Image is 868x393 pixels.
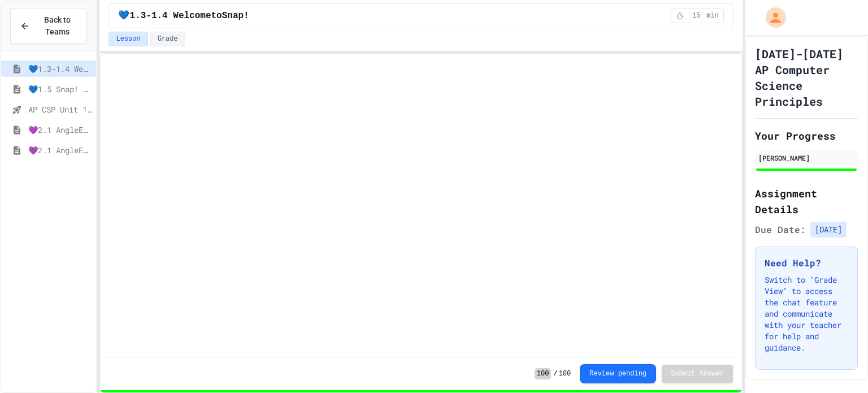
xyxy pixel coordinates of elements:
[28,144,92,156] span: 💜2.1 AngleExperiments2
[28,83,92,95] span: 💙1.5 Snap! ScavengerHunt
[100,54,741,357] iframe: Snap! Programming Environment
[553,369,557,378] span: /
[758,153,854,163] div: [PERSON_NAME]
[37,14,77,38] span: Back to Teams
[754,5,789,31] div: My Account
[706,11,719,20] span: min
[810,222,847,237] span: [DATE]
[118,9,249,23] span: 💙1.3-1.4 WelcometoSnap!
[774,299,857,347] iframe: chat widget
[10,8,87,44] button: Back to Teams
[535,368,552,379] span: 100
[755,223,806,236] span: Due Date:
[765,256,848,270] h3: Need Help?
[687,11,705,20] span: 15
[28,63,92,75] span: 💙1.3-1.4 WelcometoSnap!
[662,365,733,383] button: Submit Answer
[108,32,147,46] button: Lesson
[150,32,185,46] button: Grade
[28,103,92,115] span: AP CSP Unit 1 Review
[765,274,848,353] p: Switch to "Grade View" to access the chat feature and communicate with your teacher for help and ...
[559,369,571,378] span: 100
[580,364,656,383] button: Review pending
[755,46,858,109] h1: [DATE]-[DATE] AP Computer Science Principles
[671,369,724,378] span: Submit Answer
[821,348,857,382] iframe: chat widget
[28,124,92,136] span: 💜2.1 AngleExperiments1
[755,128,858,144] h2: Your Progress
[755,185,858,217] h2: Assignment Details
